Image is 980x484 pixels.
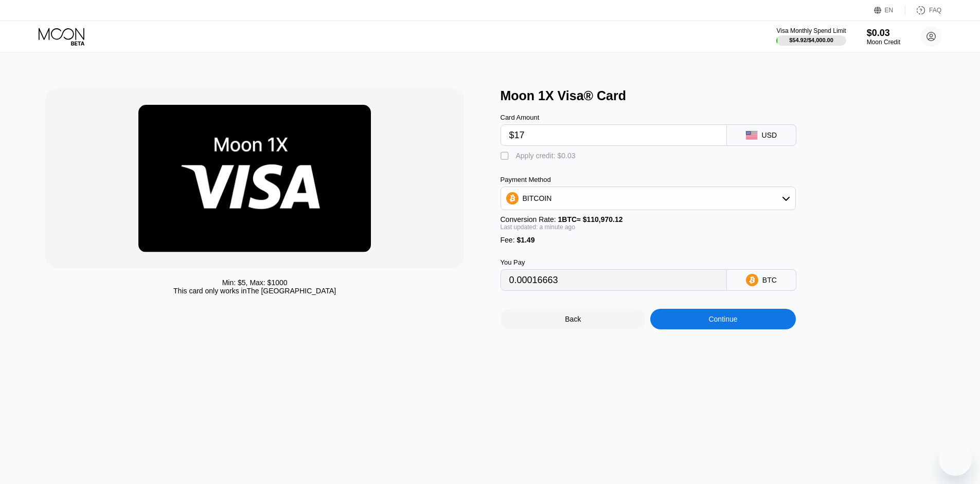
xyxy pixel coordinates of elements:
[501,258,727,266] div: You Pay
[867,28,900,46] div: $0.03Moon Credit
[929,7,941,14] div: FAQ
[939,443,972,476] iframe: Button to launch messaging window
[762,276,777,284] div: BTC
[789,37,833,43] div: $54.92 / $4,000.00
[905,5,941,15] div: FAQ
[173,287,336,295] div: This card only works in The [GEOGRAPHIC_DATA]
[222,278,288,287] div: Min: $ 5 , Max: $ 1000
[516,152,576,160] div: Apply credit: $0.03
[501,215,796,224] div: Conversion Rate:
[501,188,795,209] div: BITCOIN
[501,309,646,329] div: Back
[650,309,796,329] div: Continue
[501,224,796,231] div: Last updated: a minute ago
[501,176,796,183] div: Payment Method
[708,315,737,323] div: Continue
[501,236,796,244] div: Fee :
[558,215,623,224] span: 1 BTC ≈ $110,970.12
[762,131,777,139] div: USD
[516,236,534,244] span: $1.49
[867,28,900,39] div: $0.03
[874,5,905,15] div: EN
[501,114,727,121] div: Card Amount
[776,27,846,46] div: Visa Monthly Spend Limit$54.92/$4,000.00
[501,88,946,103] div: Moon 1X Visa® Card
[776,27,846,34] div: Visa Monthly Spend Limit
[509,125,718,145] input: $0.00
[565,315,581,323] div: Back
[501,151,511,161] div: 
[523,194,552,202] div: BITCOIN
[867,39,900,46] div: Moon Credit
[885,7,894,14] div: EN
